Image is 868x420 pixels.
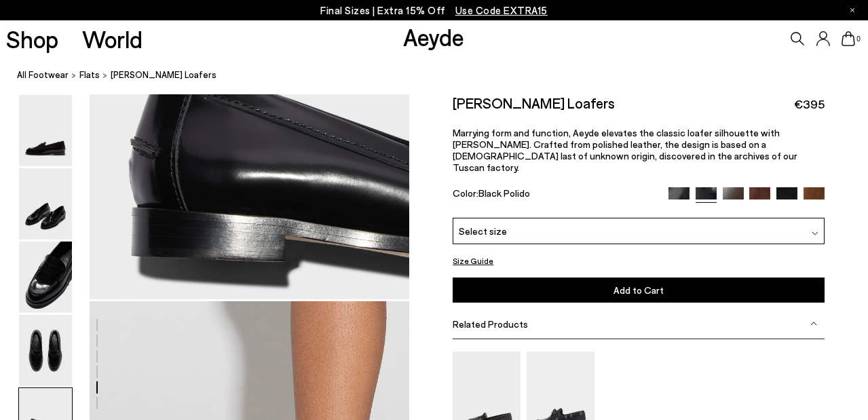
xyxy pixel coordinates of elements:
p: Final Sizes | Extra 15% Off [320,2,548,19]
span: Select size [459,224,507,238]
span: Related Products [453,318,528,330]
button: Add to Cart [453,278,825,303]
a: World [82,27,143,51]
span: Flats [79,69,100,80]
span: 0 [855,35,862,43]
img: Oscar Leather Loafers - Image 3 [19,242,72,313]
span: Navigate to /collections/ss25-final-sizes [455,4,548,16]
a: 0 [842,31,855,46]
button: Size Guide [453,252,493,269]
span: [PERSON_NAME] Loafers [111,68,216,82]
a: Flats [79,68,100,82]
span: Black Polido [478,187,530,199]
img: Oscar Leather Loafers - Image 2 [19,168,72,240]
h2: [PERSON_NAME] Loafers [453,94,615,111]
img: Oscar Leather Loafers - Image 4 [19,315,72,386]
img: svg%3E [810,320,817,327]
span: Add to Cart [614,284,664,296]
a: Shop [6,27,58,51]
img: Oscar Leather Loafers - Image 1 [19,95,72,166]
a: All Footwear [17,68,69,82]
a: Aeyde [403,22,464,51]
span: Marrying form and function, Aeyde elevates the classic loafer silhouette with [PERSON_NAME]. Craf... [453,127,797,173]
div: Color: [453,187,656,203]
nav: breadcrumb [17,57,868,94]
span: €395 [794,96,825,113]
img: svg%3E [812,230,818,237]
